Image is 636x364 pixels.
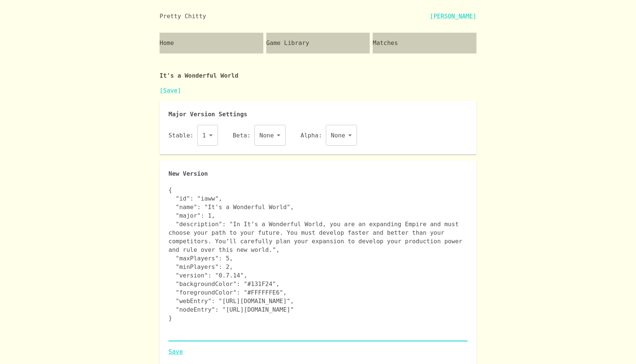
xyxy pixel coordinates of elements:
div: Beta: [233,125,286,146]
a: Home [160,33,263,53]
textarea: { "id": "iaww", "name": "It's a Wonderful World", "major": 1, "description": "In It’s a Wonderful... [168,186,468,339]
div: Stable: [168,125,218,146]
p: New Version [168,169,468,178]
a: Matches [373,33,476,53]
a: [PERSON_NAME] [430,12,476,21]
p: It's a Wonderful World [160,59,476,86]
div: None [254,125,286,146]
a: [Save] [160,87,181,94]
p: Major Version Settings [168,110,468,119]
div: 1 [197,125,218,146]
div: Pretty Chitty [160,12,206,21]
a: Game Library [266,33,370,53]
a: Save [168,347,468,356]
div: Alpha: [301,125,357,146]
div: None [326,125,357,146]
